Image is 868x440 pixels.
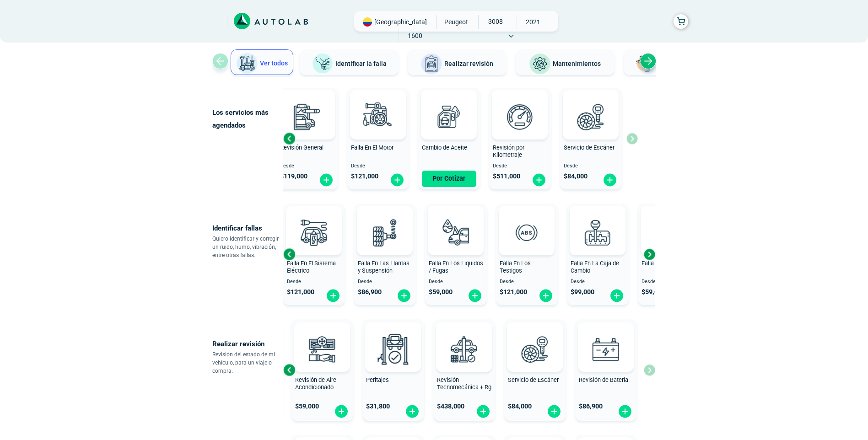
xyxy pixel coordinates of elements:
span: Desde [351,163,405,169]
img: Realizar revisión [421,53,442,75]
span: Falla En El Motor [351,144,394,151]
span: $ 438,000 [437,402,464,410]
button: Identificar la falla [300,49,399,75]
span: Realizar revisión [444,60,493,67]
button: Falla En Los Testigos Desde $121,000 [496,204,558,305]
img: AD0BCuuxAAAAAElFTkSuQmCC [521,324,549,352]
button: Servicio de Escáner Desde $84,000 [560,88,622,189]
img: diagnostic_diagnostic_abs-v3.svg [507,212,547,252]
span: Revisión de Batería [579,376,628,383]
div: Previous slide [282,247,296,261]
span: PEUGEOT [440,15,473,29]
span: $ 121,000 [351,172,378,180]
img: fi_plus-circle2.svg [603,173,617,187]
span: Desde [429,279,483,285]
span: $ 86,900 [579,402,603,410]
button: Por Cotizar [422,171,476,187]
img: Identificar la falla [312,53,334,75]
span: $ 119,000 [280,172,307,180]
img: fi_plus-circle2.svg [405,404,420,419]
img: diagnostic_bombilla-v3.svg [294,212,334,252]
img: fi_plus-circle2.svg [397,289,411,303]
img: peritaje-v3.svg [373,329,413,369]
span: Revisión por Kilometraje [493,144,524,159]
img: revision_tecno_mecanica-v3.svg [444,329,484,369]
span: Desde [642,279,696,285]
span: Desde [358,279,412,285]
img: AD0BCuuxAAAAAElFTkSuQmCC [450,324,478,352]
span: 2021 [517,15,550,29]
span: Desde [287,279,341,285]
img: fi_plus-circle2.svg [476,404,491,419]
p: Identificar fallas [212,222,283,235]
img: revision_general-v3.svg [287,97,327,137]
img: AD0BCuuxAAAAAElFTkSuQmCC [577,92,604,119]
button: Servicio de Escáner $84,000 [504,319,566,421]
span: Revisión Tecnomecánica + Rg [437,376,491,391]
img: diagnostic_caja-de-cambios-v3.svg [577,212,618,252]
button: Falla En Las Llantas y Suspensión Desde $86,900 [354,204,416,305]
img: Latonería y Pintura [633,53,655,75]
button: Falla En La Caja de Cambio Desde $99,000 [567,204,629,305]
span: Revisión de Aire Acondicionado [295,376,336,391]
img: fi_plus-circle2.svg [609,289,624,303]
span: Falla En Los Liquidos / Fugas [429,260,483,274]
span: Servicio de Escáner [508,376,559,383]
div: Previous slide [282,363,296,377]
img: AD0BCuuxAAAAAElFTkSuQmCC [655,208,682,235]
span: Servicio de Escáner [564,144,615,151]
button: Revisión de Aire Acondicionado $59,000 [291,319,353,421]
button: Cambio de Aceite Por Cotizar [418,88,480,189]
button: Falla En El Sistema Eléctrico Desde $121,000 [283,204,345,305]
button: Revisión General Desde $119,000 [276,88,338,189]
button: Mantenimientos [516,49,615,75]
span: $ 121,000 [287,288,314,296]
span: Identificar la falla [335,59,387,67]
span: Falla En Los Frenos [642,260,692,267]
img: diagnostic_engine-v3.svg [358,97,398,137]
img: cambio_bateria-v3.svg [586,329,626,369]
span: $ 59,000 [642,288,665,296]
img: AD0BCuuxAAAAAElFTkSuQmCC [300,208,328,235]
span: $ 86,900 [358,288,382,296]
span: Mantenimientos [553,60,601,67]
img: escaner-v3.svg [571,97,611,137]
span: Peritajes [366,376,389,383]
span: $ 84,000 [508,402,532,410]
span: 3008 [479,15,511,28]
img: AD0BCuuxAAAAAElFTkSuQmCC [513,208,540,235]
img: diagnostic_suspension-v3.svg [365,212,405,252]
img: diagnostic_disco-de-freno-v3.svg [648,212,689,252]
button: Revisión de Batería $86,900 [575,319,637,421]
div: Next slide [640,53,656,69]
img: AD0BCuuxAAAAAElFTkSuQmCC [364,92,392,119]
img: AD0BCuuxAAAAAElFTkSuQmCC [592,324,620,352]
img: Mantenimientos [529,53,551,75]
span: Desde [571,279,625,285]
button: Falla En El Motor Desde $121,000 [347,88,409,189]
p: Los servicios más agendados [212,106,283,132]
img: fi_plus-circle2.svg [547,404,561,419]
img: escaner-v3.svg [515,329,555,369]
img: fi_plus-circle2.svg [618,404,632,419]
img: fi_plus-circle2.svg [326,289,340,303]
p: Revisión del estado de mi vehículo, para un viaje o compra. [212,350,283,375]
button: Peritajes $31,800 [362,319,424,421]
span: Falla En Las Llantas y Suspensión [358,260,410,274]
img: AD0BCuuxAAAAAElFTkSuQmCC [435,92,463,119]
img: fi_plus-circle2.svg [390,173,404,187]
img: AD0BCuuxAAAAAElFTkSuQmCC [308,324,336,352]
img: fi_plus-circle2.svg [539,289,553,303]
img: diagnostic_gota-de-sangre-v3.svg [436,212,476,252]
span: Falla En Los Testigos [500,260,531,274]
img: AD0BCuuxAAAAAElFTkSuQmCC [379,324,407,352]
span: Desde [500,279,554,285]
span: $ 84,000 [564,172,588,180]
img: revision_por_kilometraje-v3.svg [500,97,540,137]
img: Ver todos [236,53,258,75]
span: Desde [564,163,618,169]
button: Falla En Los Liquidos / Fugas Desde $59,000 [425,204,487,305]
span: Cambio de Aceite [422,144,467,151]
div: Next slide [642,247,656,261]
span: [GEOGRAPHIC_DATA] [374,17,427,27]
